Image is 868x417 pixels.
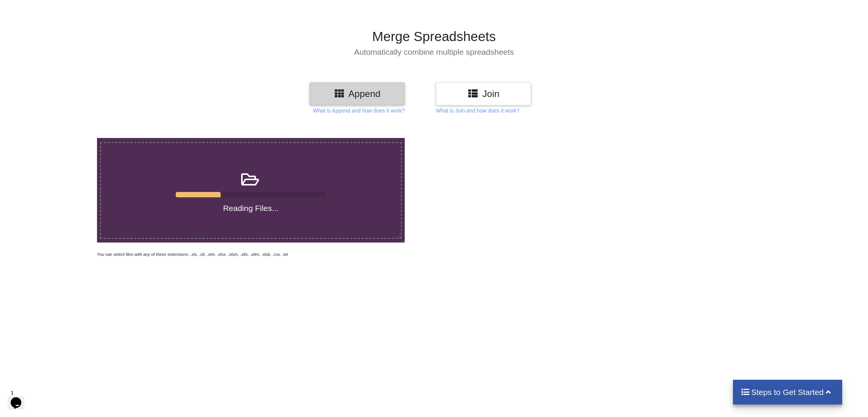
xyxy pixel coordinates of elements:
[313,107,405,114] p: What is Append and how does it work?
[8,387,32,409] iframe: chat widget
[442,88,525,99] h3: Join
[101,203,401,213] h4: Reading Files...
[741,387,835,397] h4: Steps to Get Started
[315,88,399,99] h3: Append
[97,252,288,257] i: You can select files with any of these extensions: .xls, .xlt, .xlm, .xlsx, .xlsm, .xltx, .xltm, ...
[436,107,519,114] p: What is Join and how does it work?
